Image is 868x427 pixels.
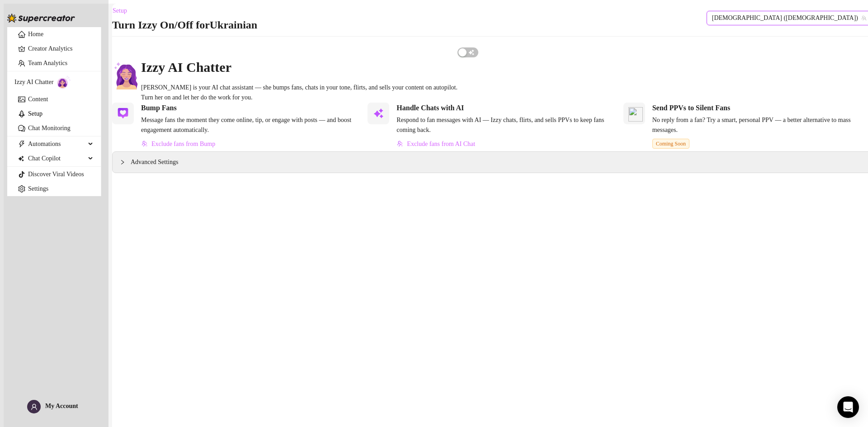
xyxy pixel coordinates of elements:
span: Izzy AI Chatter [14,77,53,87]
span: Setup [113,7,127,14]
button: Exclude fans from Bump [141,137,216,151]
a: Settings [28,185,48,192]
h5: Handle Chats with AI [396,103,464,113]
div: Open Intercom Messenger [837,396,859,418]
a: Home [28,31,43,38]
span: team [861,15,867,21]
img: logo-BBDzfeDw.svg [7,14,75,23]
span: collapsed [120,160,125,165]
div: collapsed [120,157,131,167]
img: svg%3e [118,108,128,119]
a: Discover Viral Videos [28,171,84,178]
img: Izzy AI Chatter [112,47,141,103]
span: user [31,404,38,410]
button: Exclude fans from AI Chat [396,137,476,151]
span: Exclude fans from Bump [151,141,215,148]
h5: Send PPVs to Silent Fans [652,103,730,113]
img: svg%3e [397,141,403,147]
div: [PERSON_NAME] is your AI chat assistant — she bumps fans, chats in your tone, flirts, and sells y... [141,83,458,103]
a: Team Analytics [28,60,67,66]
span: My Account [45,403,78,409]
span: Exclude fans from AI Chat [407,141,475,148]
img: Chat Copilot [18,155,24,162]
button: Setup [112,4,134,18]
span: Message fans the moment they come online, tip, or engage with posts — and boost engagement automa... [141,115,360,135]
span: Ukrainian (ukrainianmodel) [712,11,866,25]
h5: Bump Fans [141,103,177,113]
a: Setup [28,110,42,117]
span: Chat Copilot [28,151,85,166]
h2: Izzy AI Chatter [141,59,458,76]
a: Chat Monitoring [28,125,71,131]
span: Coming Soon [652,139,689,149]
span: Respond to fan messages with AI — Izzy chats, flirts, and sells PPVs to keep fans coming back. [396,115,616,135]
a: Creator Analytics [28,42,94,56]
img: silent-fans-ppv-o-N6Mmdf.svg [628,107,643,122]
img: svg%3e [142,141,148,147]
h3: Turn Izzy On/Off for Ukrainian [112,18,257,33]
img: AI Chatter [57,75,71,89]
span: Advanced Settings [131,157,178,167]
img: svg%3e [373,108,384,119]
a: Content [28,96,48,103]
span: thunderbolt [18,141,25,148]
span: Automations [28,137,85,151]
